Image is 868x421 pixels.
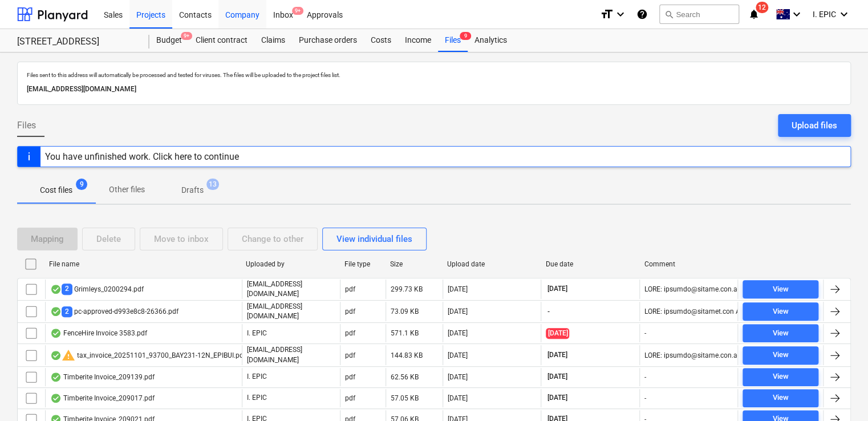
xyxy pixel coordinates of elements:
div: OCR finished [50,285,62,294]
div: 144.83 KB [391,351,423,359]
div: [DATE] [448,351,468,359]
div: Timberite Invoice_209017.pdf [50,394,155,403]
a: Purchase orders [292,29,364,52]
p: I. EPIC [247,329,267,338]
p: Other files [109,184,145,196]
div: View [772,327,788,340]
div: [DATE] [448,307,468,315]
div: pdf [345,329,355,337]
span: [DATE] [546,328,569,339]
div: - [644,329,646,337]
div: OCR finished [50,307,62,316]
div: Upload files [792,118,837,133]
span: 9 [460,32,471,40]
span: warning [62,349,75,362]
div: OCR finished [50,351,62,360]
span: Files [17,119,36,132]
a: Budget9+ [149,29,189,52]
div: Grimleys_0200294.pdf [50,284,144,294]
div: 299.73 KB [391,285,423,293]
i: notifications [748,7,760,21]
p: Files sent to this address will automatically be processed and tested for viruses. The files will... [27,71,841,79]
div: [DATE] [448,285,468,293]
div: Comment [644,260,733,268]
a: Income [398,29,438,52]
button: View [743,324,818,342]
button: View [743,389,818,407]
span: [DATE] [546,350,568,360]
div: You have unfinished work. Click here to continue [45,151,239,162]
div: - [644,394,646,402]
div: View [772,391,788,404]
p: [EMAIL_ADDRESS][DOMAIN_NAME] [247,345,335,365]
div: FenceHire Invoice 3583.pdf [50,329,147,338]
button: View individual files [322,228,427,250]
div: pc-approved-d993e8c8-26366.pdf [50,306,179,317]
i: Knowledge base [636,7,648,21]
a: Claims [254,29,292,52]
span: - [546,307,550,317]
span: search [664,10,674,19]
div: Budget [149,29,189,52]
span: 13 [206,179,219,190]
button: View [743,280,818,298]
button: View [743,346,818,365]
div: OCR finished [50,373,62,382]
div: [DATE] [448,394,468,402]
div: View [772,349,788,362]
button: Upload files [778,114,851,137]
p: [EMAIL_ADDRESS][DOMAIN_NAME] [27,83,841,95]
p: Cost files [40,184,72,196]
div: pdf [345,307,355,315]
div: Due date [546,260,635,268]
span: I. EPIC [813,10,836,19]
span: 9+ [292,7,303,15]
iframe: Chat Widget [811,366,868,421]
div: - [644,373,646,381]
span: 2 [62,284,72,294]
div: View [772,370,788,383]
span: [DATE] [546,284,568,294]
div: View [772,283,788,296]
button: View [743,302,818,321]
span: [DATE] [546,393,568,403]
div: pdf [345,285,355,293]
div: [DATE] [448,373,468,381]
div: View [772,305,788,318]
i: keyboard_arrow_down [837,7,851,21]
p: I. EPIC [247,372,267,382]
button: View [743,368,818,386]
i: format_size [600,7,614,21]
div: File type [344,260,381,268]
div: OCR finished [50,394,62,403]
div: Timberite Invoice_209139.pdf [50,373,155,382]
p: Drafts [181,184,204,196]
div: 571.1 KB [391,329,419,337]
div: pdf [345,351,355,359]
div: tax_invoice_20251101_93700_BAY231-12N_EPIBUI.pdf [50,349,246,362]
span: 2 [62,306,72,317]
div: Size [390,260,438,268]
div: pdf [345,373,355,381]
button: Search [659,5,739,24]
div: OCR finished [50,329,62,338]
a: Client contract [189,29,254,52]
div: 62.56 KB [391,373,419,381]
div: Uploaded by [246,260,335,268]
a: Costs [364,29,398,52]
i: keyboard_arrow_down [614,7,627,21]
div: pdf [345,394,355,402]
a: Files9 [438,29,468,52]
span: 9+ [181,32,192,40]
div: [DATE] [448,329,468,337]
div: Files [438,29,468,52]
span: 9 [76,179,87,190]
div: Analytics [468,29,514,52]
p: I. EPIC [247,393,267,403]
